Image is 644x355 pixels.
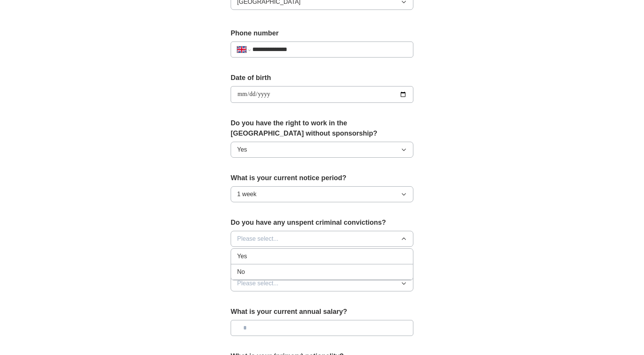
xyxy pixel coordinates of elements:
[231,231,413,247] button: Please select...
[231,73,413,83] label: Date of birth
[231,28,413,38] label: Phone number
[231,142,413,158] button: Yes
[237,279,279,288] span: Please select...
[237,252,247,261] span: Yes
[231,307,413,317] label: What is your current annual salary?
[237,234,279,243] span: Please select...
[231,217,413,228] label: Do you have any unspent criminal convictions?
[231,275,413,291] button: Please select...
[231,118,413,139] label: Do you have the right to work in the [GEOGRAPHIC_DATA] without sponsorship?
[231,173,413,183] label: What is your current notice period?
[237,267,245,277] span: No
[237,190,257,199] span: 1 week
[231,186,413,202] button: 1 week
[237,145,247,154] span: Yes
